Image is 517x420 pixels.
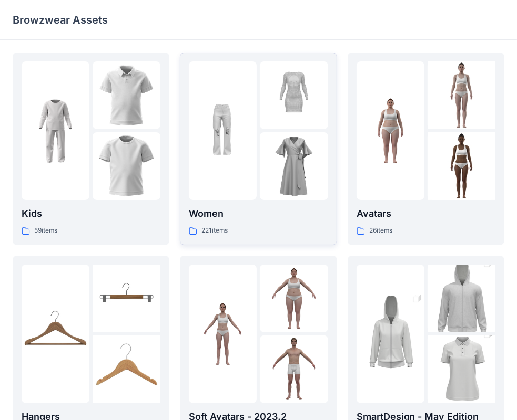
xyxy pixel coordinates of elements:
img: folder 1 [189,97,257,165]
img: folder 2 [93,61,160,129]
a: folder 1folder 2folder 3Avatars26items [348,52,504,245]
a: folder 1folder 2folder 3Women221items [180,52,337,245]
img: folder 3 [260,132,328,200]
img: folder 1 [22,300,89,367]
p: Avatars [357,206,495,221]
img: folder 3 [428,132,495,200]
p: Browzwear Assets [13,13,108,27]
img: folder 2 [428,248,495,350]
img: folder 1 [357,283,424,385]
p: 26 items [369,225,392,236]
p: Women [189,206,328,221]
img: folder 2 [260,61,328,129]
img: folder 1 [22,97,89,165]
img: folder 3 [93,335,160,403]
img: folder 3 [260,335,328,403]
img: folder 1 [357,97,424,165]
img: folder 2 [260,265,328,332]
img: folder 2 [93,265,160,332]
p: 221 items [201,225,228,236]
img: folder 3 [93,132,160,200]
img: folder 2 [428,61,495,129]
p: 59 items [34,225,57,236]
a: folder 1folder 2folder 3Kids59items [13,52,169,245]
img: folder 1 [189,300,257,367]
p: Kids [22,206,160,221]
